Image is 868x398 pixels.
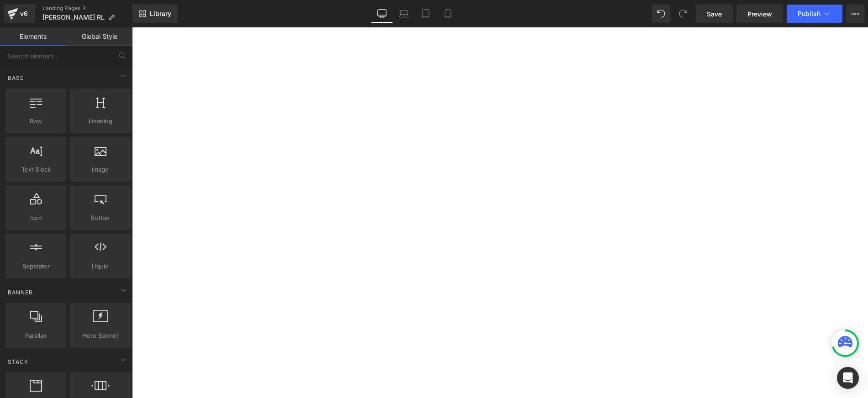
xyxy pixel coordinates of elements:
a: Laptop [393,5,415,23]
span: Parallax [8,331,64,340]
button: More [846,5,864,23]
button: Undo [652,5,670,23]
span: Icon [8,213,64,223]
a: Tablet [415,5,437,23]
span: [PERSON_NAME] RL [42,14,105,21]
span: Row [8,116,64,126]
a: Desktop [371,5,393,23]
span: Text Block [8,165,64,174]
div: Open Intercom Messenger [837,367,859,389]
span: Liquid [73,262,128,271]
span: Stack [7,357,29,366]
span: Separator [8,262,64,271]
span: Publish [798,10,820,17]
a: Global Style [66,27,132,46]
a: v6 [4,5,35,23]
a: Mobile [437,5,459,23]
span: Preview [747,9,772,19]
span: Base [7,73,25,82]
span: Button [73,213,128,223]
button: Publish [787,5,842,23]
a: New Library [132,5,178,23]
button: Redo [674,5,692,23]
div: v6 [18,8,30,20]
a: Preview [736,5,783,23]
span: Hero Banner [73,331,128,340]
a: Landing Pages [42,5,132,12]
span: Banner [7,288,34,297]
span: Image [73,165,128,174]
span: Heading [73,116,128,126]
span: Save [707,9,722,19]
span: Library [150,10,171,18]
